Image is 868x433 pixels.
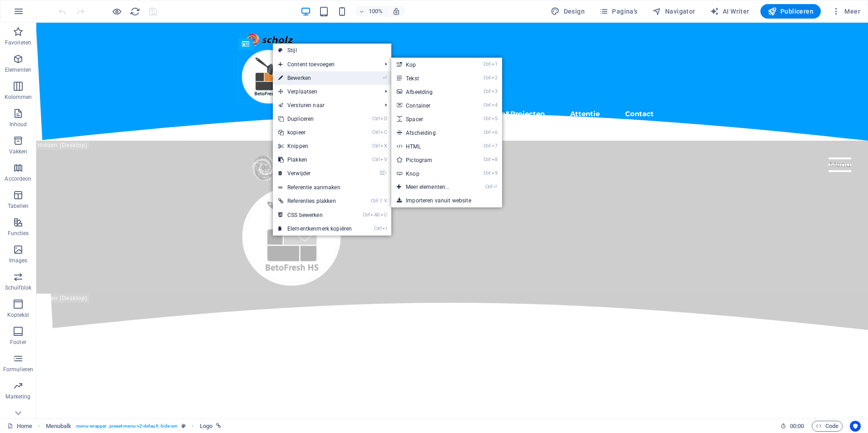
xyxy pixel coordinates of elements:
h6: Sessietijd [780,421,804,432]
a: CtrlXKnippen [273,139,357,153]
i: Ctrl [372,129,380,135]
a: Ctrl4Container [391,98,468,112]
span: Code [816,421,838,432]
i: ⏎ [493,184,497,190]
i: Ctrl [483,61,491,67]
i: 9 [492,170,498,176]
p: Elementen [5,66,31,74]
button: Meer [828,4,864,19]
p: Formulieren [3,366,33,373]
i: ⏎ [383,75,387,81]
a: ⌦Verwijder [273,167,357,180]
button: Navigator [649,4,699,19]
p: Favorieten [5,39,31,46]
i: Ctrl [483,89,491,94]
i: Ctrl [374,226,381,231]
a: Importeren vanuit website [391,194,502,207]
i: Ctrl [485,184,493,190]
i: Ctrl [363,212,370,218]
i: 5 [492,116,498,122]
i: Ctrl [483,170,491,176]
nav: breadcrumb [46,421,222,432]
i: Pagina opnieuw laden [130,6,140,17]
i: I [382,226,387,231]
p: Images [9,257,28,264]
i: 4 [492,102,498,108]
button: Code [812,421,843,432]
button: Pagina's [596,4,641,19]
p: Inhoud [10,121,27,128]
i: Ctrl [372,143,380,149]
a: CtrlCkopieer [273,126,357,139]
a: Ctrl3Afbeelding [391,85,468,98]
button: Klik hier om de voorbeeldmodus te verlaten en verder te gaan met bewerken [111,6,122,17]
button: reload [129,6,140,17]
i: X [380,143,387,149]
a: Ctrl⇧VReferenties plakken [273,194,357,208]
a: Ctrl9Knop [391,167,468,180]
button: Publiceren [760,4,821,19]
p: Accordeon [5,175,31,182]
a: ⏎Bewerken [273,71,357,85]
i: C [380,212,387,218]
i: Dit element is gelinkt [216,423,221,428]
i: V [384,198,387,204]
a: CtrlIElementkenmerk kopiëren [273,222,357,236]
p: Footer [10,339,26,346]
i: Ctrl [483,75,491,81]
span: AI Writer [710,7,750,16]
a: CtrlAltCCSS bewerken [273,208,357,222]
a: Stijl [273,44,391,57]
i: Ctrl [483,129,491,135]
a: CtrlVPlakken [273,153,357,167]
a: Ctrl7HTML [391,139,468,153]
i: Ctrl [372,157,380,162]
span: Navigator [652,7,695,16]
p: Koptekst [7,311,30,319]
a: Ctrl6Afscheiding [391,126,468,139]
span: Content toevoegen [273,58,378,71]
button: 100% [355,6,387,17]
i: C [380,129,387,135]
a: Ctrl5Spacer [391,112,468,126]
i: 2 [492,75,498,81]
i: Alt [370,212,380,218]
div: Design (Ctrl+Alt+Y) [547,4,588,19]
a: Ctrl2Tekst [391,71,468,85]
a: CtrlDDupliceren [273,112,357,126]
a: Versturen naar [273,98,378,112]
a: Ctrl1Kop [391,58,468,71]
i: ⇧ [379,198,383,204]
i: Ctrl [371,198,378,204]
a: Referentie aanmaken [273,181,391,194]
a: Ctrl⏎Meer elementen... [391,180,468,194]
i: 7 [492,143,498,149]
a: Ctrl8Pictogram [391,153,468,167]
p: Schuifblok [5,284,31,291]
i: Stel bij het wijzigen van de grootte van de weergegeven website automatisch het juist zoomniveau ... [392,7,400,15]
i: Ctrl [483,116,491,122]
button: Design [547,4,588,19]
span: Publiceren [768,7,814,16]
button: AI Writer [706,4,753,19]
i: V [380,157,387,162]
i: Ctrl [372,116,380,122]
p: Tabellen [8,202,29,210]
span: Meer [832,7,860,16]
span: Klik om te selecteren, dubbelklik om te bewerken [200,421,212,432]
i: Ctrl [483,102,491,108]
i: Ctrl [483,157,491,162]
p: Kolommen [5,93,32,101]
span: 00 00 [790,421,804,432]
i: 3 [492,89,498,94]
span: Pagina's [599,7,638,16]
i: 1 [492,61,498,67]
p: Marketing [5,393,30,400]
span: Design [551,7,585,16]
span: : [796,423,798,429]
span: Klik om te selecteren, dubbelklik om te bewerken [46,421,72,432]
button: Usercentrics [850,421,861,432]
a: Klik om selectie op te heffen, dubbelklik om Pagina's te open [7,421,32,432]
i: 8 [492,157,498,162]
i: ⌦ [380,170,387,176]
